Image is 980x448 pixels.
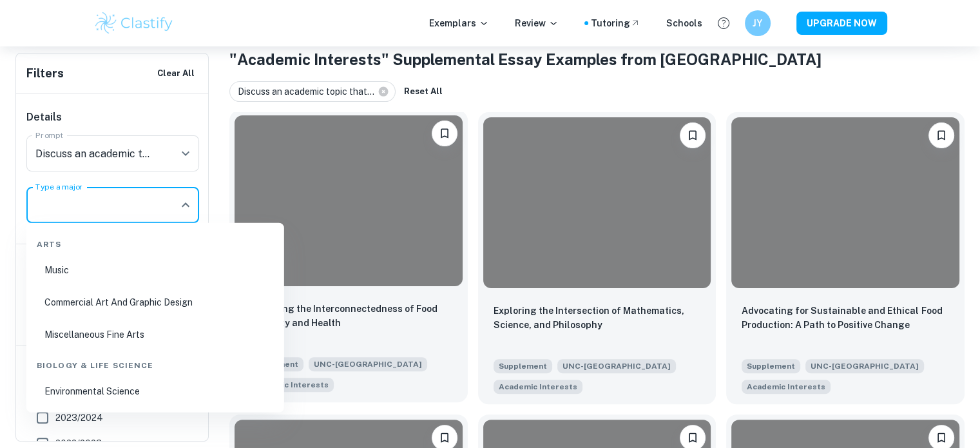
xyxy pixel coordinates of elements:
[591,16,640,30] a: Tutoring
[747,381,825,393] span: Academic Interests
[494,378,582,394] span: Discuss an academic topic that you’re excited to explore and learn more about in college. Why doe...
[55,411,103,425] span: 2023/2024
[401,82,446,101] button: Reset All
[35,181,83,192] label: Type a major
[429,16,489,30] p: Exemplars
[177,144,195,162] button: Open
[515,16,559,30] p: Review
[742,304,949,332] p: Advocating for Sustainable and Ethical Food Production: A Path to Positive Change
[680,122,706,148] button: Bookmark
[494,359,552,373] span: Supplement
[229,81,396,102] div: Discuss an academic topic that...
[32,349,279,376] div: Biology & Life Science
[494,304,701,332] p: Exploring the Intersection of Mathematics, Science, and Philosophy
[499,381,577,393] span: Academic Interests
[154,64,198,83] button: Clear All
[742,359,800,373] span: Supplement
[229,112,468,404] a: BookmarkUnraveling the Interconnectedness of Food Insecurity and HealthSupplementUNC-[GEOGRAPHIC_...
[928,122,954,148] button: Bookmark
[93,10,175,36] img: Clastify logo
[432,121,457,146] button: Bookmark
[229,48,965,71] h1: "Academic Interests" Supplemental Essay Examples from [GEOGRAPHIC_DATA]
[309,357,427,371] span: UNC-[GEOGRAPHIC_DATA]
[742,378,831,394] span: Discuss an academic topic that you’re excited to explore and learn more about in college. Why doe...
[26,64,64,83] h6: Filters
[26,110,199,125] h6: Details
[32,320,279,349] li: Miscellaneous Fine Arts
[726,112,965,404] a: BookmarkAdvocating for Sustainable and Ethical Food Production: A Path to Positive ChangeSuppleme...
[32,255,279,285] li: Music
[32,376,279,406] li: Environmental Science
[796,12,887,35] button: UPGRADE NOW
[238,84,380,99] span: Discuss an academic topic that...
[250,379,329,391] span: Academic Interests
[245,376,334,392] span: Discuss an academic topic that you’re excited to explore and learn more about in college. Why doe...
[745,10,771,36] button: JY
[177,196,195,214] button: Close
[35,130,64,141] label: Prompt
[713,12,735,34] button: Help and Feedback
[245,302,452,330] p: Unraveling the Interconnectedness of Food Insecurity and Health
[750,16,765,30] h6: JY
[805,359,924,373] span: UNC-[GEOGRAPHIC_DATA]
[478,112,716,404] a: BookmarkExploring the Intersection of Mathematics, Science, and PhilosophySupplementUNC-[GEOGRAPH...
[557,359,676,373] span: UNC-[GEOGRAPHIC_DATA]
[32,287,279,317] li: Commercial Art And Graphic Design
[32,228,279,255] div: Arts
[666,16,702,30] a: Schools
